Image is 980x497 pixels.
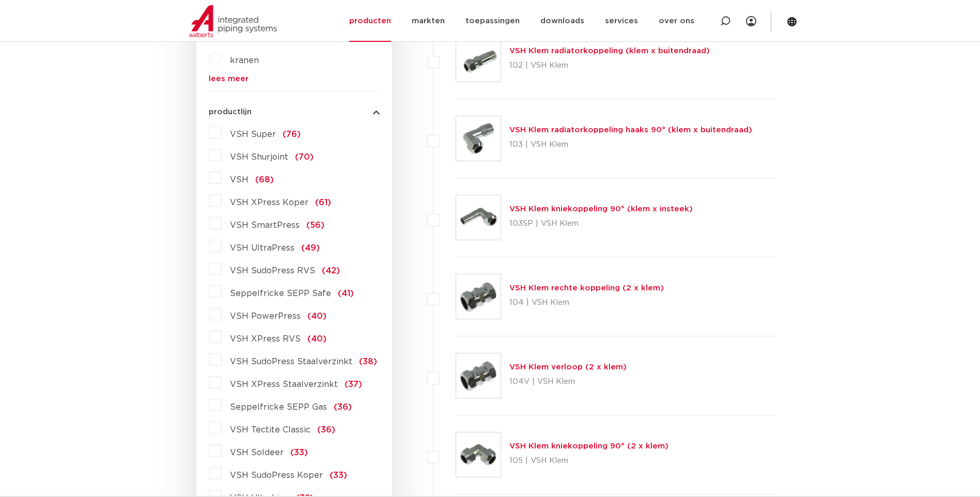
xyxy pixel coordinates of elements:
[230,358,352,366] span: VSH SudoPress Staalverzinkt
[209,108,252,116] span: productlijn
[509,374,627,390] p: 104V | VSH Klem
[317,426,335,434] span: (36)
[230,289,331,298] span: Seppelfricke SEPP Safe
[290,448,308,457] span: (33)
[509,47,710,55] a: VSH Klem radiatorkoppeling (klem x buitendraad)
[230,471,323,479] span: VSH SudoPress Koper
[295,153,314,161] span: (70)
[230,176,248,184] span: VSH
[306,221,324,229] span: (56)
[456,353,501,398] img: Thumbnail for VSH Klem verloop (2 x klem)
[334,403,352,411] span: (36)
[230,403,327,411] span: Seppelfricke SEPP Gas
[230,153,288,161] span: VSH Shurjoint
[307,335,326,343] span: (40)
[230,56,259,65] a: kranen
[230,221,300,229] span: VSH SmartPress
[456,37,501,82] img: Thumbnail for VSH Klem radiatorkoppeling (klem x buitendraad)
[509,136,752,153] p: 103 | VSH Klem
[509,57,710,74] p: 102 | VSH Klem
[456,116,501,161] img: Thumbnail for VSH Klem radiatorkoppeling haaks 90° (klem x buitendraad)
[255,176,274,184] span: (68)
[301,244,320,252] span: (49)
[509,442,668,450] a: VSH Klem kniekoppeling 90° (2 x klem)
[230,335,301,343] span: VSH XPress RVS
[230,244,294,252] span: VSH UltraPress
[509,284,664,292] a: VSH Klem rechte koppeling (2 x klem)
[209,108,380,116] button: productlijn
[230,312,301,320] span: VSH PowerPress
[509,205,693,213] a: VSH Klem kniekoppeling 90° (klem x insteek)
[330,471,347,479] span: (33)
[359,358,377,366] span: (38)
[209,75,380,83] a: lees meer
[456,195,501,240] img: Thumbnail for VSH Klem kniekoppeling 90° (klem x insteek)
[230,130,276,138] span: VSH Super
[509,215,693,232] p: 103SP | VSH Klem
[307,312,326,320] span: (40)
[230,448,284,457] span: VSH Soldeer
[230,380,338,389] span: VSH XPress Staalverzinkt
[456,432,501,477] img: Thumbnail for VSH Klem kniekoppeling 90° (2 x klem)
[322,267,340,275] span: (42)
[283,130,301,138] span: (76)
[509,126,752,134] a: VSH Klem radiatorkoppeling haaks 90° (klem x buitendraad)
[345,380,362,389] span: (37)
[456,274,501,319] img: Thumbnail for VSH Klem rechte koppeling (2 x klem)
[509,453,668,469] p: 105 | VSH Klem
[509,294,664,311] p: 104 | VSH Klem
[230,426,310,434] span: VSH Tectite Classic
[230,198,308,207] span: VSH XPress Koper
[315,198,331,207] span: (61)
[230,267,315,275] span: VSH SudoPress RVS
[338,289,354,298] span: (41)
[509,363,627,371] a: VSH Klem verloop (2 x klem)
